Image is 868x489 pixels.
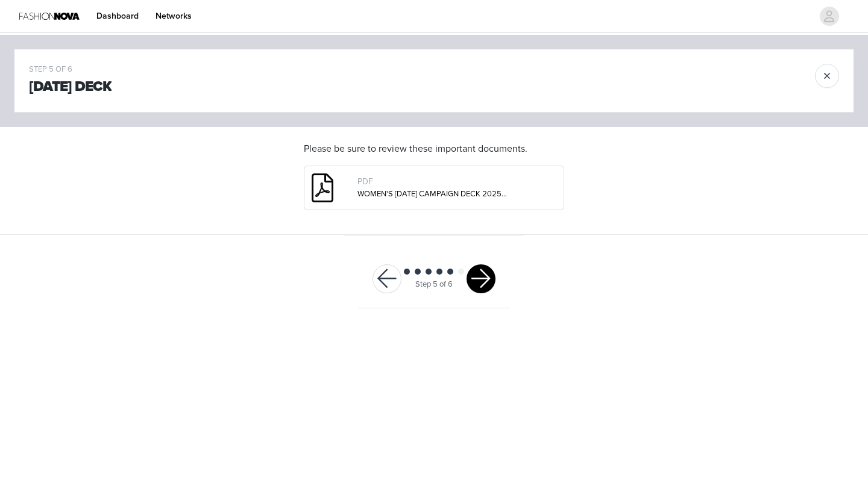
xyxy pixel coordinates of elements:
[357,176,373,187] span: PDF
[29,76,112,98] h1: [DATE] Deck
[89,2,146,30] a: Dashboard
[304,142,564,156] h4: Please be sure to review these important documents.
[29,64,112,76] div: STEP 5 OF 6
[823,7,835,26] div: avatar
[148,2,199,30] a: Networks
[357,189,524,199] a: WOMEN'S [DATE] CAMPAIGN DECK 2025 (1).pdf
[19,2,80,30] img: Fashion Nova Logo
[415,279,453,291] div: Step 5 of 6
